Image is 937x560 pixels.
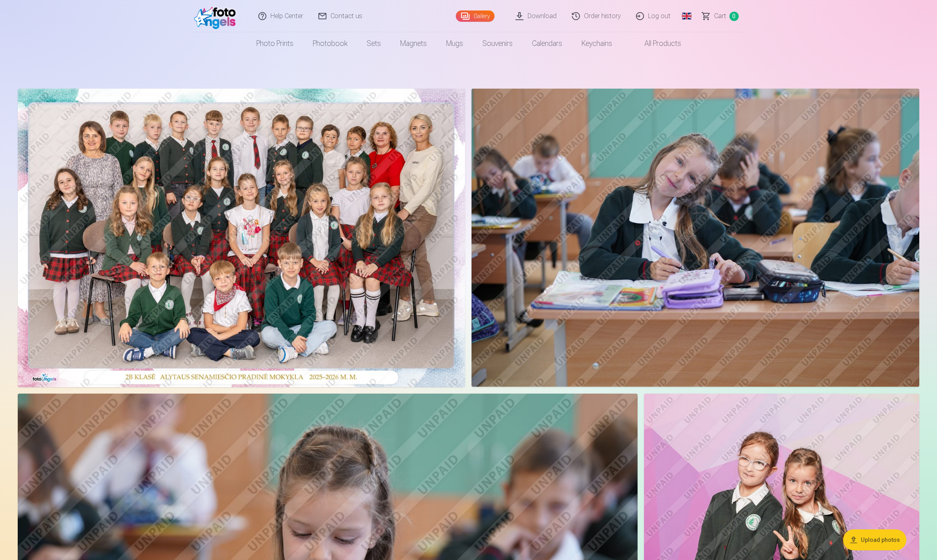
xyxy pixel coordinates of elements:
[247,32,303,55] a: Photo prints
[436,32,473,55] a: Mugs
[729,12,739,21] span: 0
[843,529,906,550] button: Upload photos
[194,3,240,29] img: /fa2
[357,32,391,55] a: Sets
[391,32,436,55] a: Magnets
[714,11,726,21] span: Сart
[522,32,572,55] a: Calendars
[572,32,622,55] a: Keychains
[456,10,494,22] a: Gallery
[473,32,522,55] a: Souvenirs
[303,32,357,55] a: Photobook
[622,32,691,55] a: All products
